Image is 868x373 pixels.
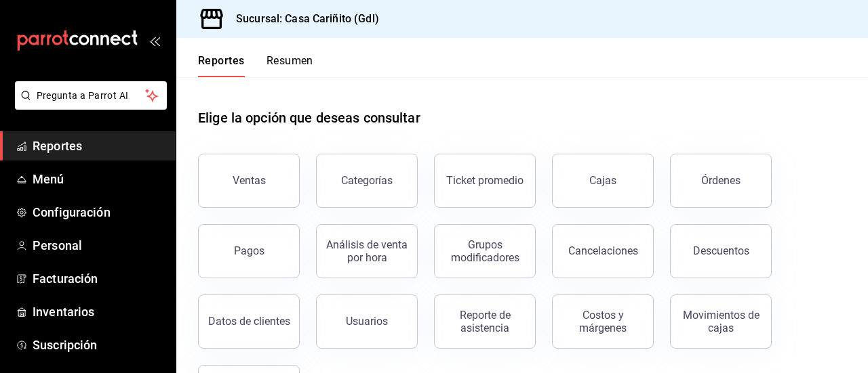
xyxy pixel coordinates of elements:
[149,35,160,46] button: open_drawer_menu
[670,154,772,208] button: Órdenes
[341,174,393,187] div: Categorías
[568,244,638,257] div: Cancelaciones
[208,315,290,328] div: Datos de clientes
[198,154,300,208] button: Ventas
[316,154,418,208] button: Categorías
[198,54,245,77] button: Reportes
[9,98,167,112] a: Pregunta a Parrot AI
[234,244,264,257] div: Pagos
[446,174,524,187] div: Ticket promedio
[15,81,167,110] button: Pregunta a Parrot AI
[552,224,654,278] button: Cancelaciones
[434,294,536,349] button: Reporte de asistencia
[316,224,418,278] button: Análisis de venta por hora
[267,54,313,77] button: Resumen
[225,11,379,27] h3: Sucursal: Casa Cariñito (Gdl)
[434,154,536,208] button: Ticket promedio
[434,224,536,278] button: Grupos modificadores
[33,269,165,288] span: Facturación
[37,89,146,103] span: Pregunta a Parrot AI
[233,174,266,187] div: Ventas
[33,303,165,321] span: Inventarios
[670,224,772,278] button: Descuentos
[561,309,645,334] div: Costos y márgenes
[693,244,749,257] div: Descuentos
[443,238,527,264] div: Grupos modificadores
[679,309,763,334] div: Movimientos de cajas
[552,154,654,208] a: Cajas
[198,54,313,77] div: navigation tabs
[198,294,300,349] button: Datos de clientes
[670,294,772,349] button: Movimientos de cajas
[33,170,165,188] span: Menú
[316,294,418,349] button: Usuarios
[346,315,388,328] div: Usuarios
[198,224,300,278] button: Pagos
[589,173,617,189] div: Cajas
[33,336,165,354] span: Suscripción
[325,238,409,264] div: Análisis de venta por hora
[198,108,420,128] h1: Elige la opción que deseas consultar
[701,174,741,187] div: Órdenes
[552,294,654,349] button: Costos y márgenes
[33,203,165,221] span: Configuración
[33,236,165,255] span: Personal
[443,309,527,334] div: Reporte de asistencia
[33,137,165,155] span: Reportes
